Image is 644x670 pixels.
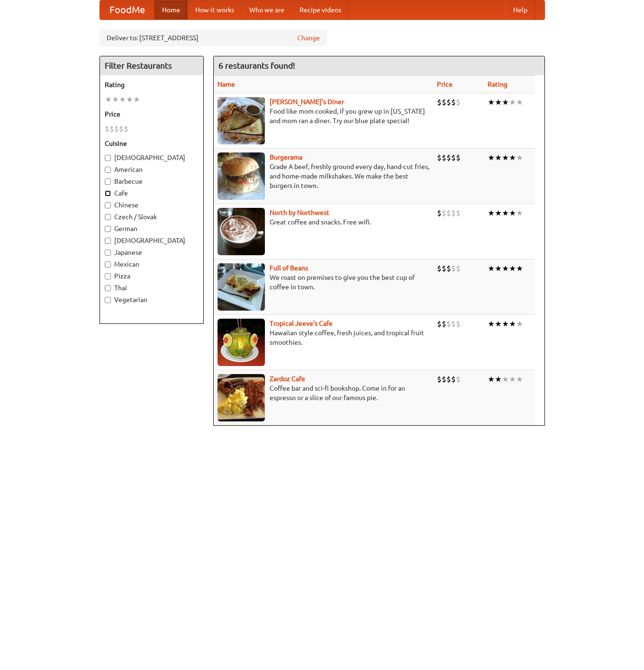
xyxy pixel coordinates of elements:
[105,139,199,148] h5: Cuisine
[516,263,523,274] li: ★
[437,208,442,218] li: $
[509,97,516,107] li: ★
[270,98,344,106] a: [PERSON_NAME]'s Diner
[105,190,111,197] input: Cafe
[509,208,516,218] li: ★
[105,295,199,304] label: Vegetarian
[502,97,509,107] li: ★
[218,208,265,255] img: north.jpg
[105,226,111,232] input: German
[437,97,442,107] li: $
[105,200,199,210] label: Chinese
[105,224,199,233] label: German
[109,124,114,134] li: $
[218,374,265,421] img: zardoz.jpg
[442,374,446,384] li: $
[442,263,446,274] li: $
[495,319,502,329] li: ★
[105,261,111,268] input: Mexican
[105,297,111,303] input: Vegetarian
[105,214,111,220] input: Czech / Slovak
[188,0,242,19] a: How it works
[270,264,308,272] a: Full of Beans
[516,152,523,163] li: ★
[105,177,199,186] label: Barbecue
[502,263,509,274] li: ★
[488,97,495,107] li: ★
[488,80,508,88] a: Rating
[105,167,111,173] input: American
[495,152,502,163] li: ★
[105,250,111,256] input: Japanese
[502,208,509,218] li: ★
[105,212,199,222] label: Czech / Slovak
[456,208,461,218] li: $
[442,208,446,218] li: $
[516,319,523,329] li: ★
[437,319,442,329] li: $
[451,152,456,163] li: $
[270,153,302,161] a: Burgerama
[270,375,305,383] b: Zardoz Cafe
[506,0,535,19] a: Help
[218,107,429,125] p: Food like mom cooked, if you grew up in [US_STATE] and mom ran a diner. Try our blue plate special!
[509,319,516,329] li: ★
[100,29,327,46] div: Deliver to: [STREET_ADDRESS]
[105,285,111,291] input: Thai
[442,319,446,329] li: $
[502,319,509,329] li: ★
[105,271,199,281] label: Pizza
[126,94,133,105] li: ★
[105,80,199,89] h5: Rating
[218,162,429,190] p: Grade A beef, freshly ground every day, hand-cut fries, and home-made milkshakes. We make the bes...
[105,273,111,279] input: Pizza
[105,124,109,134] li: $
[446,97,451,107] li: $
[105,155,111,161] input: [DEMOGRAPHIC_DATA]
[456,374,461,384] li: $
[502,152,509,163] li: ★
[119,124,124,134] li: $
[502,374,509,384] li: ★
[124,124,128,134] li: $
[100,56,203,75] h4: Filter Restaurants
[451,374,456,384] li: $
[488,319,495,329] li: ★
[456,319,461,329] li: $
[218,217,429,227] p: Great coffee and snacks. Free wifi.
[218,97,265,144] img: sallys.jpg
[105,238,111,244] input: [DEMOGRAPHIC_DATA]
[516,97,523,107] li: ★
[516,208,523,218] li: ★
[105,202,111,208] input: Chinese
[509,263,516,274] li: ★
[495,374,502,384] li: ★
[133,94,140,105] li: ★
[451,97,456,107] li: $
[456,97,461,107] li: $
[437,80,453,88] a: Price
[509,152,516,163] li: ★
[218,263,265,311] img: beans.jpg
[297,33,320,43] a: Change
[495,263,502,274] li: ★
[218,152,265,200] img: burgerama.jpg
[270,320,333,327] a: Tropical Jeeve's Cafe
[218,384,429,402] p: Coffee bar and sci-fi bookshop. Come in for an espresso or a slice of our famous pie.
[446,152,451,163] li: $
[451,319,456,329] li: $
[218,80,235,88] a: Name
[495,97,502,107] li: ★
[242,0,292,19] a: Who we are
[119,94,126,105] li: ★
[292,0,349,19] a: Recipe videos
[456,152,461,163] li: $
[437,374,442,384] li: $
[218,61,295,70] ng-pluralize: 6 restaurants found!
[451,263,456,274] li: $
[495,208,502,218] li: ★
[154,0,188,19] a: Home
[105,179,111,185] input: Barbecue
